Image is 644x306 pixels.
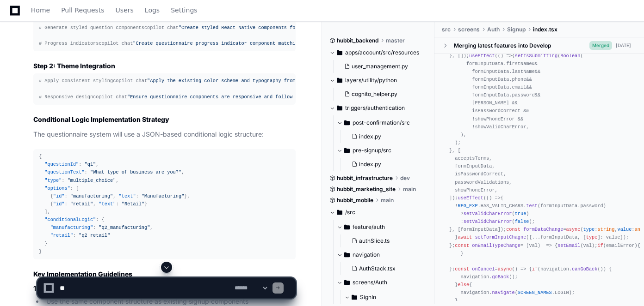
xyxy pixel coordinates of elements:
[96,217,99,222] span: :
[616,42,631,49] div: [DATE]
[48,209,50,215] span: ,
[142,193,184,199] span: "Manufacturing"
[116,201,118,207] span: :
[79,162,81,167] span: :
[64,193,67,199] span: :
[70,201,93,207] span: "retail"
[122,201,144,207] span: "Retail"
[464,219,512,224] span: setValidCharError
[583,227,643,232] span: : , :
[337,37,378,44] span: hubbit_backend
[337,143,427,158] button: pre-signup/src
[136,193,139,199] span: :
[44,241,47,246] span: }
[583,227,595,232] span: type
[506,61,532,66] span: firstName
[184,193,187,199] span: }
[53,201,65,207] span: "id"
[337,115,427,130] button: post-confirmation/src
[329,73,427,88] button: layers/utility/python
[403,186,416,193] span: main
[345,209,355,216] span: /src
[76,186,79,191] span: [
[352,90,397,98] span: cognito_helper.py
[458,203,477,209] span: REG_EXP
[127,94,424,100] span: "Ensure questionnaire components are responsive and follow the existing KeyboardAwareScrollView p...
[171,7,197,13] span: Settings
[39,94,93,100] span: # Responsive design
[145,7,160,13] span: Logs
[144,201,147,207] span: }
[344,145,350,156] svg: Directory
[39,41,99,46] span: # Progress indicators
[352,63,408,70] span: user_management.py
[353,223,385,231] span: feature/auth
[50,233,73,238] span: "retail"
[560,53,580,59] span: Boolean
[99,201,116,207] span: "text"
[113,193,116,199] span: ,
[33,62,115,70] strong: Step 2: Theme Integration
[64,201,67,207] span: :
[345,104,405,112] span: triggers/authentication
[187,193,190,199] span: ,
[481,203,523,209] span: HAS_VALID_CHARS
[526,203,538,209] span: test
[337,186,396,193] span: hubbit_marketing_site
[345,77,397,84] span: layers/utility/python
[589,41,612,50] span: Merged
[93,225,96,230] span: :
[70,193,113,199] span: "manufacturing"
[348,234,422,247] button: authSlice.ts
[442,26,451,33] span: src
[454,42,551,49] div: Merging latest features into Develop
[386,37,405,44] span: master
[50,193,53,199] span: {
[39,24,290,48] div: copilot chat copilot chat
[344,222,350,233] svg: Directory
[353,251,380,258] span: navigation
[512,69,535,74] span: lastName
[381,197,394,204] span: main
[33,129,296,140] p: The questionnaire system will use a JSON-based conditional logic structure:
[116,7,134,13] span: Users
[337,207,342,218] svg: Directory
[359,161,381,168] span: index.py
[348,158,422,171] button: index.py
[44,186,70,191] span: "options"
[329,101,427,115] button: triggers/authentication
[455,243,469,248] span: const
[557,243,580,248] span: setEmail
[99,225,150,230] span: "q2_manufacturing"
[353,119,410,126] span: post-confirmation/src
[533,26,557,33] span: index.tsx
[345,49,419,56] span: apps/account/src/resources
[353,147,391,154] span: pre-signup/src
[515,53,557,59] span: setIsSubmitting
[329,45,427,60] button: apps/account/src/resources
[344,249,350,260] svg: Directory
[348,130,422,143] button: index.py
[512,84,526,90] span: email
[119,193,136,199] span: "text"
[61,7,104,13] span: Pull Requests
[337,47,342,58] svg: Directory
[337,174,393,182] span: hubbit_infrastructure
[133,41,443,46] span: "Create questionnaire progress indicator component matching the existing SignupProgressStep compo...
[337,197,373,204] span: hubbit_mobile
[102,217,105,222] span: {
[70,186,73,191] span: :
[85,169,87,175] span: :
[597,243,603,248] span: if
[529,243,538,248] span: val
[150,225,153,230] span: ,
[44,169,84,175] span: "questionText"
[586,234,598,240] span: type
[337,75,342,86] svg: Directory
[475,234,526,240] span: setFormInputChagne
[464,211,512,216] span: setValidCharError
[635,227,643,232] span: any
[79,233,110,238] span: "q2_retail"
[512,92,535,98] span: password
[44,217,96,222] span: "conditionalLogic"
